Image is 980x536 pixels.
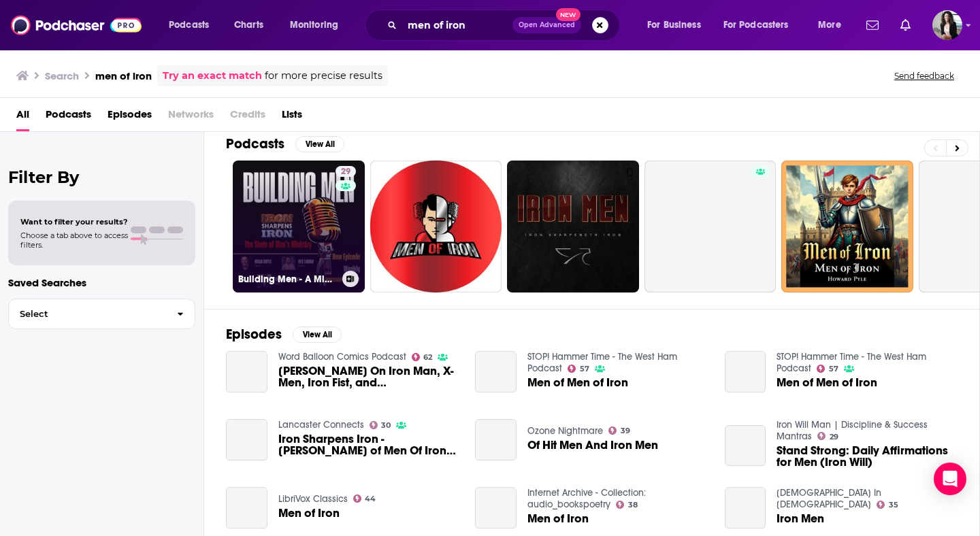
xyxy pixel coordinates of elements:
[168,103,214,131] span: Networks
[568,365,589,373] a: 57
[715,14,808,36] button: open menu
[16,103,29,131] a: All
[278,365,459,388] span: [PERSON_NAME] On Iron Man, X-Men, Iron Fist, and [PERSON_NAME]
[278,493,348,505] a: LibriVox Classics
[46,103,91,131] a: Podcasts
[777,419,928,442] a: Iron Will Man | Discipline & Success Mantras
[108,103,152,131] a: Episodes
[932,10,962,40] span: Logged in as ElizabethCole
[353,495,376,503] a: 44
[580,366,589,372] span: 57
[817,432,838,440] a: 29
[8,276,195,289] p: Saved Searches
[226,487,267,529] a: Men of Iron
[402,14,512,36] input: Search podcasts, credits, & more...
[20,231,128,250] span: Choose a tab above to access filters.
[225,14,272,36] a: Charts
[95,69,152,82] h3: men of iron
[381,422,391,429] span: 30
[230,103,265,131] span: Credits
[777,445,958,468] span: Stand Strong: Daily Affirmations for Men (Iron Will)
[20,217,128,227] span: Want to filter your results?
[378,10,633,41] div: Search podcasts, credits, & more...
[556,8,581,21] span: New
[475,419,517,460] a: Of Hit Men And Iron Men
[9,309,166,318] span: Select
[226,135,344,152] a: PodcastsView All
[723,16,789,35] span: For Podcasters
[527,377,628,388] span: Men of Men of Iron
[370,421,391,429] a: 30
[159,14,227,36] button: open menu
[412,353,433,361] a: 62
[527,439,658,451] a: Of Hit Men And Iron Men
[278,351,406,363] a: Word Balloon Comics Podcast
[365,496,376,502] span: 44
[8,167,195,187] h2: Filter By
[647,16,701,35] span: For Business
[282,103,302,131] a: Lists
[278,433,459,456] span: Iron Sharpens Iron - [PERSON_NAME] of Men Of Iron: Episode 25
[226,326,342,343] a: EpisodesView All
[628,502,638,508] span: 38
[895,14,916,37] a: Show notifications dropdown
[336,166,356,177] a: 29
[278,419,364,431] a: Lancaster Connects
[278,433,459,456] a: Iron Sharpens Iron - Justin Watkins of Men Of Iron: Episode 25
[163,68,262,84] a: Try an exact match
[777,377,877,388] a: Men of Men of Iron
[621,428,630,434] span: 39
[932,10,962,40] button: Show profile menu
[278,507,340,519] a: Men of Iron
[226,351,267,392] a: Matt Fraction On Iron Man, X-Men, Iron Fist, and Thor
[890,70,958,82] button: Send feedback
[725,425,766,467] a: Stand Strong: Daily Affirmations for Men (Iron Will)
[527,425,603,437] a: Ozone Nightmare
[45,69,79,82] h3: Search
[527,487,646,510] a: Internet Archive - Collection: audio_bookspoetry
[226,326,282,343] h2: Episodes
[423,354,432,361] span: 62
[234,16,263,35] span: Charts
[8,299,195,329] button: Select
[830,434,838,440] span: 29
[808,14,858,36] button: open menu
[507,161,639,292] a: 0
[527,513,589,524] span: Men of Iron
[519,22,575,29] span: Open Advanced
[527,351,677,374] a: STOP! Hammer Time - The West Ham Podcast
[877,501,898,509] a: 35
[341,165,350,179] span: 29
[638,14,718,36] button: open menu
[818,16,841,35] span: More
[817,365,838,373] a: 57
[861,14,884,37] a: Show notifications dropdown
[725,351,766,392] a: Men of Men of Iron
[725,487,766,529] a: Iron Men
[829,366,838,372] span: 57
[278,365,459,388] a: Matt Fraction On Iron Man, X-Men, Iron Fist, and Thor
[889,502,898,508] span: 35
[226,135,284,152] h2: Podcasts
[777,513,824,524] a: Iron Men
[226,419,267,460] a: Iron Sharpens Iron - Justin Watkins of Men Of Iron: Episode 25
[233,161,365,292] a: 29Building Men - A Ministry Podcast of Iron Sharpens Iron
[932,10,962,40] img: User Profile
[475,487,517,529] a: Men of Iron
[626,166,634,287] div: 0
[512,17,581,33] button: Open AdvancedNew
[280,14,356,36] button: open menu
[11,12,142,38] img: Podchaser - Follow, Share and Rate Podcasts
[934,463,966,495] div: Open Intercom Messenger
[608,426,630,435] a: 39
[777,487,881,510] a: United Church Of God In Christ
[238,273,337,285] h3: Building Men - A Ministry Podcast of Iron Sharpens Iron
